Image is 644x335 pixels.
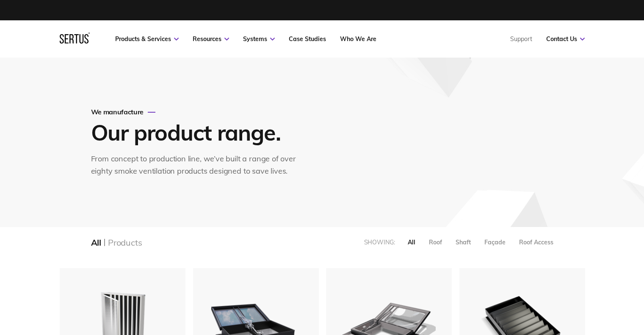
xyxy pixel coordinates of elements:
[91,237,101,248] div: All
[340,35,376,43] a: Who We Are
[429,238,442,246] div: Roof
[484,238,506,246] div: Façade
[456,238,471,246] div: Shaft
[546,35,585,43] a: Contact Us
[108,237,142,248] div: Products
[193,35,229,43] a: Resources
[91,119,303,146] h1: Our product range.
[519,238,553,246] div: Roof Access
[91,153,305,177] div: From concept to production line, we’ve built a range of over eighty smoke ventilation products de...
[289,35,326,43] a: Case Studies
[243,35,275,43] a: Systems
[115,35,179,43] a: Products & Services
[408,238,415,246] div: All
[510,35,532,43] a: Support
[91,108,305,116] div: We manufacture
[364,238,395,246] div: Showing:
